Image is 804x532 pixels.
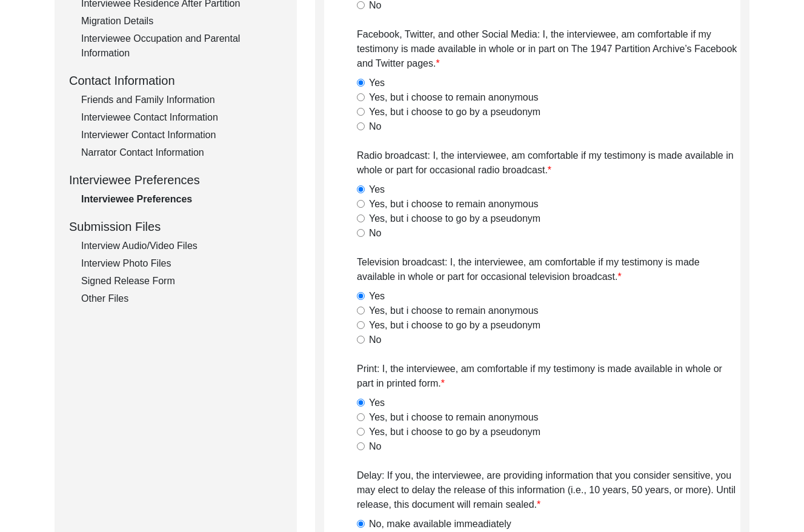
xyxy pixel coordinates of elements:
[81,32,282,61] div: Interviewee Occupation and Parental Information
[369,304,539,318] label: Yes, but i choose to remain anonymous
[81,145,282,160] div: Narrator Contact Information
[369,211,540,226] label: Yes, but i choose to go by a pseudonym
[357,27,740,71] label: Facebook, Twitter, and other Social Media: I, the interviewee, am comfortable if my testimony is ...
[369,119,381,134] label: No
[81,93,282,107] div: Friends and Family Information
[369,517,511,531] label: No, make available immeadiately
[369,318,540,333] label: Yes, but i choose to go by a pseudonym
[369,425,540,439] label: Yes, but i choose to go by a pseudonym
[357,468,740,512] label: Delay: If you, the interviewee, are providing information that you consider sensitive, you may el...
[369,410,539,425] label: Yes, but i choose to remain anonymous
[369,226,381,241] label: No
[81,14,282,28] div: Migration Details
[357,362,740,391] label: Print: I, the interviewee, am comfortable if my testimony is made available in whole or part in p...
[357,148,740,178] label: Radio broadcast: I, the interviewee, am comfortable if my testimony is made available in whole or...
[369,197,539,211] label: Yes, but i choose to remain anonymous
[81,274,282,288] div: Signed Release Form
[69,171,282,189] div: Interviewee Preferences
[69,71,282,90] div: Contact Information
[81,192,282,207] div: Interviewee Preferences
[81,291,282,306] div: Other Files
[369,396,385,410] label: Yes
[357,255,740,284] label: Television broadcast: I, the interviewee, am comfortable if my testimony is made available in who...
[369,333,381,347] label: No
[369,182,385,197] label: Yes
[69,218,282,236] div: Submission Files
[81,256,282,271] div: Interview Photo Files
[81,110,282,125] div: Interviewee Contact Information
[81,128,282,142] div: Interviewer Contact Information
[81,239,282,253] div: Interview Audio/Video Files
[369,105,540,119] label: Yes, but i choose to go by a pseudonym
[369,289,385,304] label: Yes
[369,76,385,90] label: Yes
[369,90,539,105] label: Yes, but i choose to remain anonymous
[369,439,381,454] label: No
